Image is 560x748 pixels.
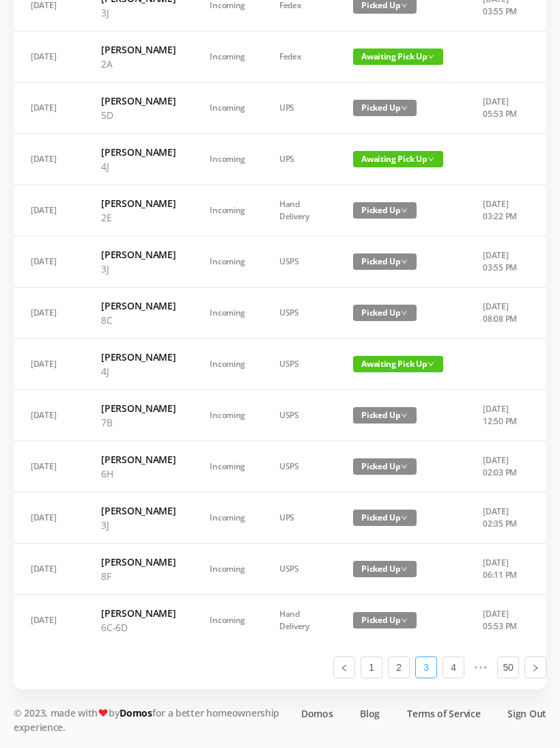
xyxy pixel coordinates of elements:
[193,390,262,441] td: Incoming
[193,83,262,134] td: Incoming
[401,2,408,9] i: icon: down
[262,236,336,288] td: USPS
[507,706,546,721] a: Sign Out
[101,159,176,174] p: 4J
[262,493,336,544] td: UPS
[401,617,408,624] i: icon: down
[101,415,176,430] p: 7B
[443,656,464,678] li: 4
[301,706,333,721] a: Domos
[193,31,262,83] td: Incoming
[428,361,434,368] i: icon: down
[353,305,417,321] span: Picked Up
[531,664,540,672] i: icon: right
[389,657,409,678] a: 2
[101,210,176,225] p: 2E
[101,467,176,481] p: 6H
[416,657,436,678] a: 3
[193,339,262,390] td: Incoming
[14,595,84,646] td: [DATE]
[262,83,336,134] td: UPS
[401,309,408,316] i: icon: down
[101,518,176,532] p: 3J
[443,657,464,678] a: 4
[353,100,417,116] span: Picked Up
[101,620,176,635] p: 6C-6D
[101,196,176,210] h6: [PERSON_NAME]
[193,544,262,595] td: Incoming
[262,390,336,441] td: USPS
[193,236,262,288] td: Incoming
[353,49,443,65] span: Awaiting Pick Up
[14,83,84,134] td: [DATE]
[262,339,336,390] td: USPS
[193,288,262,339] td: Incoming
[524,656,546,678] li: Next Page
[401,207,408,214] i: icon: down
[193,134,262,185] td: Incoming
[101,401,176,415] h6: [PERSON_NAME]
[466,595,537,646] td: [DATE] 05:53 PM
[470,656,492,678] span: •••
[353,356,443,372] span: Awaiting Pick Up
[14,544,84,595] td: [DATE]
[353,202,417,219] span: Picked Up
[353,561,417,577] span: Picked Up
[401,566,408,572] i: icon: down
[353,253,417,270] span: Picked Up
[193,493,262,544] td: Incoming
[101,555,176,569] h6: [PERSON_NAME]
[14,236,84,288] td: [DATE]
[14,288,84,339] td: [DATE]
[14,493,84,544] td: [DATE]
[466,390,537,441] td: [DATE] 12:50 PM
[101,145,176,159] h6: [PERSON_NAME]
[101,364,176,378] p: 4J
[193,441,262,493] td: Incoming
[262,595,336,646] td: Hand Delivery
[101,247,176,262] h6: [PERSON_NAME]
[193,185,262,236] td: Incoming
[101,57,176,71] p: 2A
[428,156,434,163] i: icon: down
[401,412,408,419] i: icon: down
[498,657,518,678] a: 50
[353,151,443,167] span: Awaiting Pick Up
[101,42,176,57] h6: [PERSON_NAME]
[353,458,417,475] span: Picked Up
[262,288,336,339] td: USPS
[466,83,537,134] td: [DATE] 05:53 PM
[14,31,84,83] td: [DATE]
[401,105,408,111] i: icon: down
[101,313,176,327] p: 8C
[120,706,152,719] a: Domos
[14,339,84,390] td: [DATE]
[14,441,84,493] td: [DATE]
[101,350,176,364] h6: [PERSON_NAME]
[101,299,176,313] h6: [PERSON_NAME]
[466,288,537,339] td: [DATE] 08:08 PM
[401,463,408,470] i: icon: down
[262,134,336,185] td: UPS
[262,31,336,83] td: Fedex
[388,656,410,678] li: 2
[101,606,176,620] h6: [PERSON_NAME]
[101,452,176,467] h6: [PERSON_NAME]
[470,656,492,678] li: Next 5 Pages
[340,664,348,672] i: icon: left
[407,706,480,721] a: Terms of Service
[101,5,176,20] p: 3J
[466,544,537,595] td: [DATE] 06:11 PM
[466,493,537,544] td: [DATE] 02:35 PM
[14,706,287,734] p: © 2023, made with by for a better homeownership experience.
[466,441,537,493] td: [DATE] 02:03 PM
[193,595,262,646] td: Incoming
[101,262,176,276] p: 3J
[401,258,408,265] i: icon: down
[401,514,408,521] i: icon: down
[466,236,537,288] td: [DATE] 03:55 PM
[361,656,382,678] li: 1
[262,544,336,595] td: USPS
[14,134,84,185] td: [DATE]
[262,441,336,493] td: USPS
